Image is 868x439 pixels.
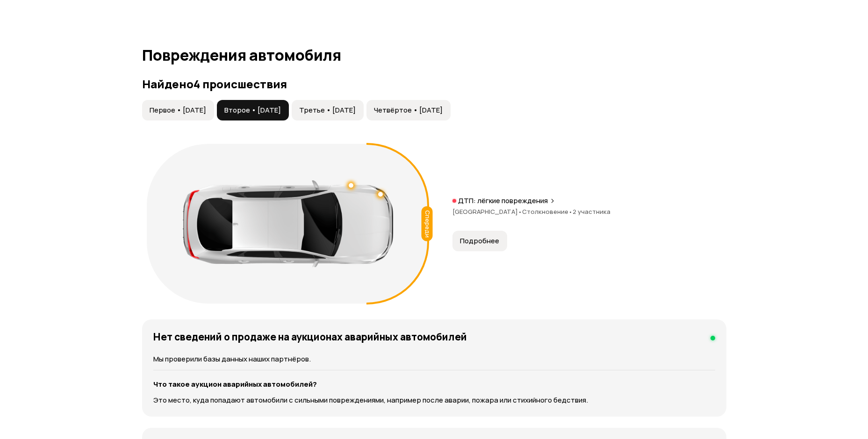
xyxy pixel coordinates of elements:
[374,106,443,115] span: Четвёртое • [DATE]
[224,106,281,115] span: Второе • [DATE]
[452,207,522,216] span: [GEOGRAPHIC_DATA]
[153,379,317,389] strong: Что такое аукцион аварийных автомобилей?
[421,206,432,241] div: Спереди
[142,78,726,91] h3: Найдено 4 происшествия
[150,106,206,115] span: Первое • [DATE]
[518,207,522,216] span: •
[292,100,364,120] button: Третье • [DATE]
[460,236,499,246] span: Подробнее
[153,354,715,364] p: Мы проверили базы данных наших партнёров.
[153,331,467,343] h4: Нет сведений о продаже на аукционах аварийных автомобилей
[299,106,356,115] span: Третье • [DATE]
[142,100,214,120] button: Первое • [DATE]
[217,100,289,120] button: Второе • [DATE]
[153,395,715,405] p: Это место, куда попадают автомобили с сильными повреждениями, например после аварии, пожара или с...
[142,47,726,64] h1: Повреждения автомобиля
[458,196,548,205] p: ДТП: лёгкие повреждения
[522,207,573,216] span: Столкновение
[568,207,573,216] span: •
[452,231,507,251] button: Подробнее
[573,207,610,216] span: 2 участника
[366,100,451,120] button: Четвёртое • [DATE]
